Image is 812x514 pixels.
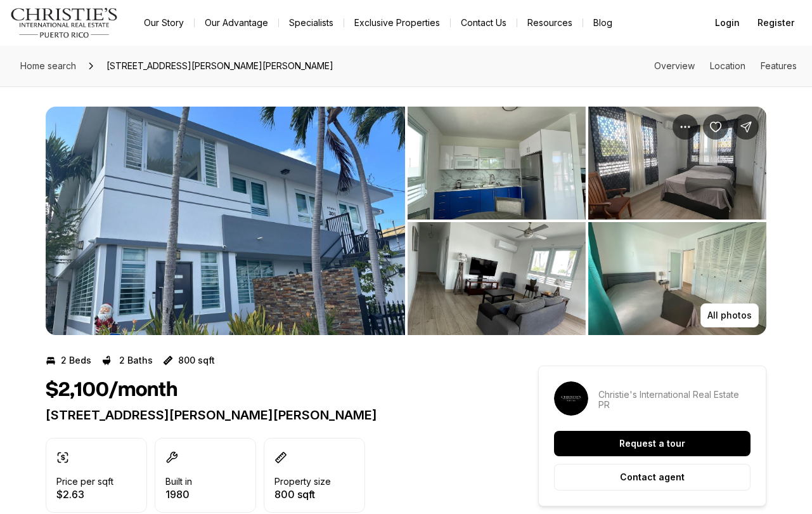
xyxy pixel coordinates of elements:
[583,14,622,32] a: Blog
[10,8,119,38] img: logo
[46,378,177,402] h1: $2,100/month
[733,114,759,140] button: Share Property: 201 STAHL
[700,303,759,327] button: All photos
[178,355,215,366] p: 800 sqft
[408,107,767,335] li: 2 of 3
[61,355,91,366] p: 2 Beds
[757,18,794,28] span: Register
[750,10,802,36] button: Register
[451,14,517,32] button: Contact Us
[710,60,745,71] a: Skip to: Location
[274,477,331,487] p: Property size
[15,56,81,76] a: Home search
[554,464,751,491] button: Contact agent
[46,407,493,423] p: [STREET_ADDRESS][PERSON_NAME][PERSON_NAME]
[715,18,740,28] span: Login
[46,107,405,335] li: 1 of 3
[673,114,698,140] button: Property options
[517,14,583,32] a: Resources
[56,489,113,499] p: $2.63
[598,390,751,410] p: Christie's International Real Estate PR
[134,14,194,32] a: Our Story
[46,107,766,335] div: Listing Photos
[588,107,766,220] button: View image gallery
[703,114,728,140] button: Save Property: 201 STAHL
[119,355,153,366] p: 2 Baths
[408,222,586,335] button: View image gallery
[620,472,685,482] p: Contact agent
[761,60,797,71] a: Skip to: Features
[56,477,113,487] p: Price per sqft
[279,14,344,32] a: Specialists
[165,477,192,487] p: Built in
[654,61,797,71] nav: Page section menu
[554,431,751,456] button: Request a tour
[588,222,766,335] button: View image gallery
[195,14,278,32] a: Our Advantage
[654,60,695,71] a: Skip to: Overview
[101,56,338,76] span: [STREET_ADDRESS][PERSON_NAME][PERSON_NAME]
[408,107,586,220] button: View image gallery
[165,489,192,499] p: 1980
[46,107,405,335] button: View image gallery
[707,310,752,320] p: All photos
[20,60,76,71] span: Home search
[707,10,747,36] button: Login
[619,438,685,449] p: Request a tour
[274,489,331,499] p: 800 sqft
[344,14,450,32] a: Exclusive Properties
